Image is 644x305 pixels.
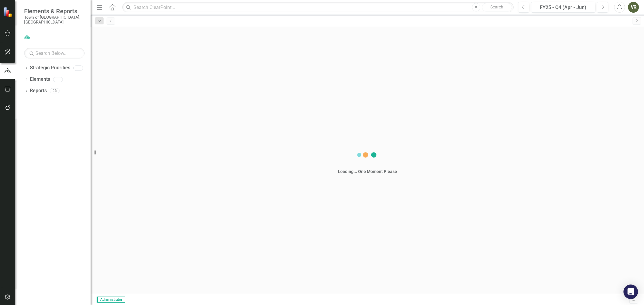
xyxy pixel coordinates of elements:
input: Search Below... [24,48,85,58]
button: Search [482,3,512,11]
button: FY25 - Q4 (Apr - Jun) [531,2,595,13]
a: Strategic Priorities [30,64,70,71]
div: Open Intercom Messenger [623,285,638,299]
button: VR [628,2,639,13]
span: Search [490,5,503,9]
img: ClearPoint Strategy [3,7,14,17]
div: 26 [50,88,59,93]
div: FY25 - Q4 (Apr - Jun) [533,4,593,11]
input: Search ClearPoint... [122,2,514,13]
span: Administrator [97,297,125,303]
a: Elements [30,76,50,83]
small: Town of [GEOGRAPHIC_DATA], [GEOGRAPHIC_DATA] [24,15,85,25]
a: Reports [30,87,47,94]
span: Elements & Reports [24,8,85,15]
div: Loading... One Moment Please [338,168,397,175]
